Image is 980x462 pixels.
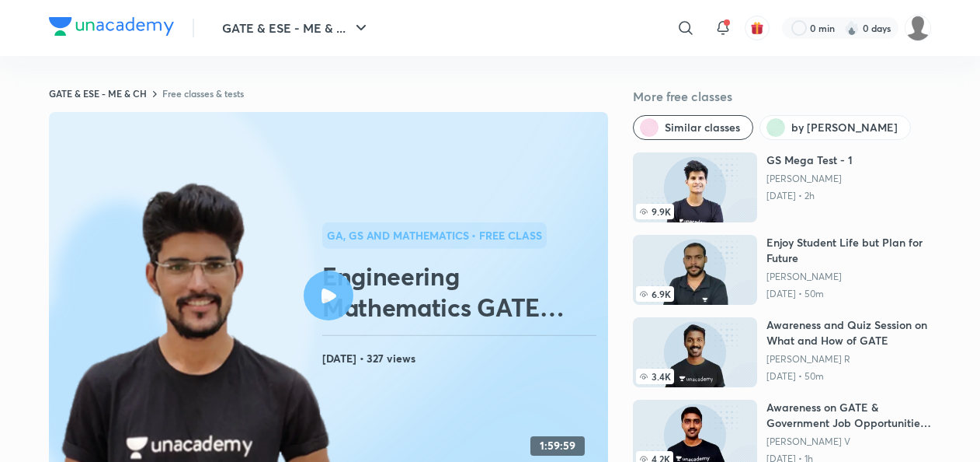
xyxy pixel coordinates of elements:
[905,15,931,41] img: Aditi
[665,120,740,135] span: Similar classes
[750,21,764,35] img: avatar
[766,370,931,383] p: [DATE] • 50m
[636,369,674,384] span: 3.4K
[636,286,674,302] span: 6.9K
[540,439,575,453] h4: 1:59:59
[766,353,931,366] a: [PERSON_NAME] R
[766,436,931,448] a: [PERSON_NAME] V
[162,87,244,100] a: Free classes & tests
[766,173,853,185] a: [PERSON_NAME]
[791,120,898,135] span: by Devendra Poonia
[766,235,931,266] h6: Enjoy Student Life but Plan for Future
[766,271,931,283] a: [PERSON_NAME]
[49,87,147,100] a: GATE & ESE - ME & CH
[766,317,931,348] h6: Awareness and Quiz Session on What and How of GATE
[844,20,860,36] img: streak
[322,261,602,323] h2: Engineering Mathematics GATE PYQs All Branches - Part 2
[213,12,380,44] button: GATE & ESE - ME & ...
[633,87,931,106] h5: More free classes
[766,152,853,168] h6: GS Mega Test - 1
[766,400,931,431] h6: Awareness on GATE & Government Job Opportunities for Engg Students
[766,190,853,202] p: [DATE] • 2h
[745,16,770,40] button: avatar
[766,288,931,300] p: [DATE] • 50m
[322,348,602,369] h4: [DATE] • 327 views
[49,17,174,36] img: Company Logo
[636,204,674,219] span: 9.9K
[759,115,911,140] button: by Devendra Poonia
[49,17,174,40] a: Company Logo
[633,115,753,140] button: Similar classes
